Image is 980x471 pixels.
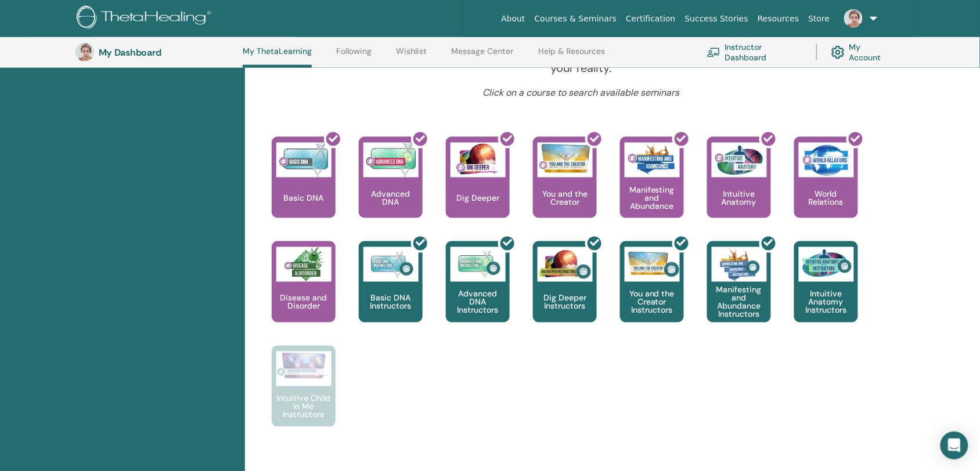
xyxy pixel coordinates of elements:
a: Help & Resources [538,46,605,65]
a: You and the Creator You and the Creator [533,137,597,241]
a: World Relations World Relations [794,137,858,241]
p: You and the Creator Instructors [620,290,684,314]
a: Intuitive Anatomy Instructors Intuitive Anatomy Instructors [794,241,858,346]
img: You and the Creator [538,143,593,175]
img: default.jpg [75,43,94,61]
a: My ThetaLearning [243,46,312,68]
a: Wishlist [397,46,427,65]
p: Dig Deeper [452,194,504,202]
img: Intuitive Anatomy [712,143,767,177]
a: Store [804,8,835,30]
p: Disease and Disorder [272,294,336,310]
img: Dig Deeper Instructors [538,247,593,282]
img: Manifesting and Abundance [625,143,680,177]
a: Instructor Dashboard [707,39,802,65]
p: World Relations [794,190,858,206]
a: Disease and Disorder Disease and Disorder [272,241,336,346]
p: Intuitive Anatomy [707,190,771,206]
a: Intuitive Child In Me Instructors Intuitive Child In Me Instructors [272,346,336,450]
h3: My Dashboard [99,47,215,58]
img: Advanced DNA [363,143,419,177]
a: Dig Deeper Instructors Dig Deeper Instructors [533,241,597,346]
a: Courses & Seminars [530,8,622,30]
a: Basic DNA Instructors Basic DNA Instructors [359,241,423,346]
img: cog.svg [831,43,845,62]
a: Advanced DNA Advanced DNA [359,137,423,241]
img: World Relations [799,143,854,177]
p: Basic DNA Instructors [359,294,423,310]
p: Dig Deeper Instructors [533,294,597,310]
a: Manifesting and Abundance Instructors Manifesting and Abundance Instructors [707,241,771,346]
div: Open Intercom Messenger [941,432,968,459]
img: logo.png [77,6,215,32]
p: You and the Creator [533,190,597,206]
a: Advanced DNA Instructors Advanced DNA Instructors [446,241,510,346]
p: Manifesting and Abundance [620,186,684,210]
a: My Account [831,39,893,65]
p: Intuitive Child In Me Instructors [272,394,336,419]
a: Message Center [452,46,514,65]
img: You and the Creator Instructors [625,247,680,282]
a: Success Stories [680,8,753,30]
a: Resources [753,8,804,30]
a: Following [336,46,372,65]
a: Manifesting and Abundance Manifesting and Abundance [620,137,684,241]
img: Manifesting and Abundance Instructors [712,247,767,282]
img: Advanced DNA Instructors [451,247,506,282]
p: Intuitive Anatomy Instructors [794,290,858,314]
img: Disease and Disorder [276,247,332,282]
a: Dig Deeper Dig Deeper [446,137,510,241]
p: Click on a course to search available seminars [320,86,842,100]
img: Intuitive Anatomy Instructors [799,247,854,282]
p: Manifesting and Abundance Instructors [707,286,771,318]
img: chalkboard-teacher.svg [707,48,720,57]
a: Basic DNA Basic DNA [272,137,336,241]
a: Intuitive Anatomy Intuitive Anatomy [707,137,771,241]
img: Intuitive Child In Me Instructors [276,352,332,380]
p: Advanced DNA [359,190,423,206]
a: About [496,8,529,30]
img: Dig Deeper [451,143,506,177]
a: You and the Creator Instructors You and the Creator Instructors [620,241,684,346]
img: Basic DNA Instructors [363,247,419,282]
img: Basic DNA [276,143,332,177]
a: Certification [621,8,680,30]
p: Advanced DNA Instructors [446,290,510,314]
img: default.jpg [844,9,863,28]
